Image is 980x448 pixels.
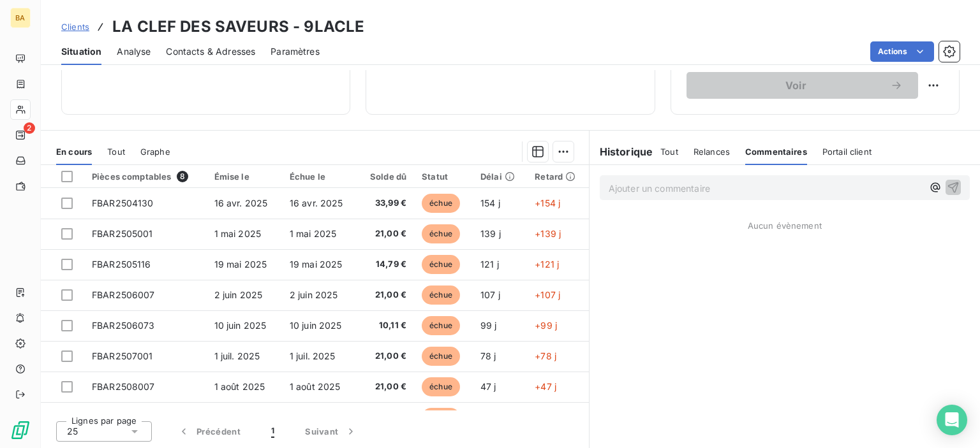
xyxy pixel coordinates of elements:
[365,319,406,332] span: 10,11 €
[290,228,337,239] span: 1 mai 2025
[365,197,406,210] span: 33,99 €
[61,22,89,32] span: Clients
[535,228,561,239] span: +139 j
[10,8,31,28] div: BA
[290,259,343,270] span: 19 mai 2025
[214,320,267,331] span: 10 juin 2025
[166,45,255,58] span: Contacts & Adresses
[422,224,460,243] span: échue
[535,259,559,270] span: +121 j
[745,147,807,157] span: Commentaires
[61,45,101,58] span: Situation
[107,147,125,157] span: Tout
[480,381,496,392] span: 47 j
[365,350,406,363] span: 21,00 €
[687,72,918,99] button: Voir
[214,171,274,182] div: Émise le
[214,289,263,300] span: 2 juin 2025
[365,228,406,240] span: 21,00 €
[177,171,188,182] span: 8
[214,350,260,361] span: 1 juil. 2025
[535,350,556,361] span: +78 j
[422,347,460,366] span: échue
[422,171,465,182] div: Statut
[92,228,153,239] span: FBAR2505001
[290,350,336,361] span: 1 juil. 2025
[92,320,155,331] span: FBAR2506073
[290,171,350,182] div: Échue le
[271,45,320,58] span: Paramètres
[535,381,556,392] span: +47 j
[535,198,560,208] span: +154 j
[214,198,268,208] span: 16 avr. 2025
[92,259,151,270] span: FBAR2505116
[748,220,822,231] span: Aucun évènement
[937,405,967,435] div: Open Intercom Messenger
[92,289,155,300] span: FBAR2506007
[702,80,890,90] span: Voir
[140,147,170,157] span: Graphe
[214,259,267,270] span: 19 mai 2025
[112,15,364,38] h3: LA CLEF DES SAVEURS - 9LACLE
[365,258,406,271] span: 14,79 €
[92,350,153,361] span: FBAR2507001
[290,320,342,331] span: 10 juin 2025
[694,147,730,157] span: Relances
[290,289,338,300] span: 2 juin 2025
[271,425,274,438] span: 1
[365,171,406,182] div: Solde dû
[422,377,460,396] span: échue
[10,420,31,440] img: Logo LeanPay
[660,147,678,157] span: Tout
[422,194,460,213] span: échue
[822,147,872,157] span: Portail client
[480,350,496,361] span: 78 j
[480,289,500,300] span: 107 j
[870,41,934,62] button: Actions
[92,171,199,182] div: Pièces comptables
[290,198,343,208] span: 16 avr. 2025
[162,418,256,445] button: Précédent
[365,380,406,393] span: 21,00 €
[92,198,154,208] span: FBAR2504130
[422,285,460,305] span: échue
[67,425,78,438] span: 25
[535,289,560,300] span: +107 j
[480,171,519,182] div: Délai
[290,381,341,392] span: 1 août 2025
[24,122,35,134] span: 2
[290,418,373,445] button: Suivant
[422,255,460,274] span: échue
[117,45,151,58] span: Analyse
[365,289,406,301] span: 21,00 €
[214,228,262,239] span: 1 mai 2025
[590,144,653,159] h6: Historique
[56,147,92,157] span: En cours
[480,198,500,208] span: 154 j
[422,408,460,427] span: échue
[535,171,581,182] div: Retard
[422,316,460,335] span: échue
[535,320,557,331] span: +99 j
[214,381,265,392] span: 1 août 2025
[256,418,290,445] button: 1
[92,381,155,392] span: FBAR2508007
[480,320,497,331] span: 99 j
[480,228,501,239] span: 139 j
[61,20,89,33] a: Clients
[480,259,499,270] span: 121 j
